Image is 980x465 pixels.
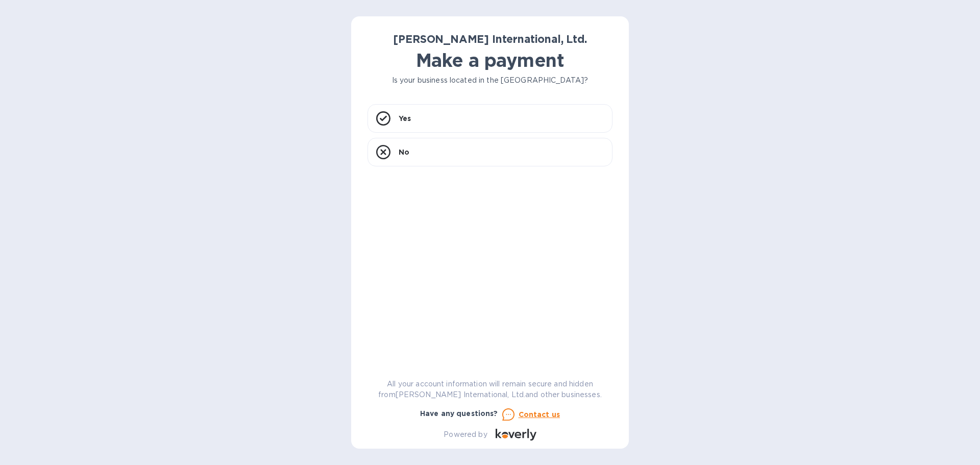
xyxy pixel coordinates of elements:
p: All your account information will remain secure and hidden from [PERSON_NAME] International, Ltd.... [367,379,612,400]
u: Contact us [519,410,560,419]
p: Yes [399,113,411,124]
b: Have any questions? [420,409,498,418]
h1: Make a payment [367,50,612,71]
b: [PERSON_NAME] International, Ltd. [393,33,586,45]
p: Is your business located in the [GEOGRAPHIC_DATA]? [367,75,612,86]
p: No [399,147,409,157]
p: Powered by [444,429,487,440]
